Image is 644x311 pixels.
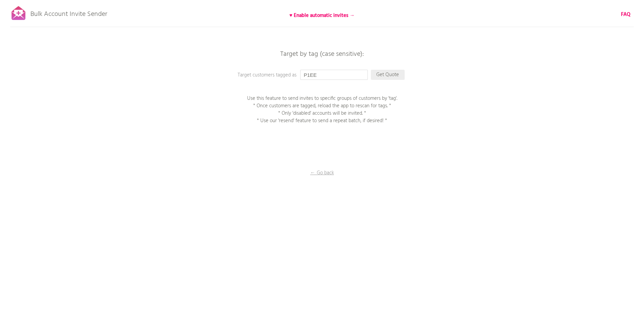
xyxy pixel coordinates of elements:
p: Bulk Account Invite Sender [30,4,107,21]
p: Get Quote [371,70,405,80]
a: FAQ [621,11,630,18]
b: FAQ [621,10,630,19]
p: Target customers tagged as [238,71,373,79]
p: ← Go back [288,169,356,177]
p: Use this feature to send invites to specific groups of customers by 'tag'. * Once customers are t... [238,95,407,125]
p: Target by tag (case sensitive): [221,51,424,58]
b: ♥ Enable automatic invites → [289,12,355,20]
input: Enter a tag... [300,70,368,80]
